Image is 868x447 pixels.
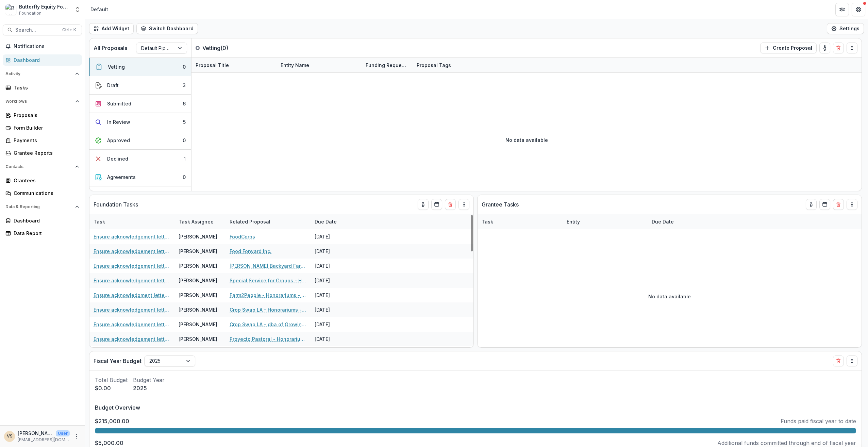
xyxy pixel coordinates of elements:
p: $215,000.00 [95,417,129,425]
div: Payments [14,137,77,144]
div: [DATE] [311,229,362,244]
button: Switch Dashboard [136,23,198,34]
a: Ensure acknowledgement letter has been received [94,306,170,313]
div: Related Proposal [226,214,311,229]
div: Entity Name [277,62,313,69]
div: Funding Requested [362,58,413,72]
span: Activity [5,71,72,76]
p: User [56,430,70,436]
div: Due Date [311,214,362,229]
a: Ensure acknowledgement letter has been received [94,335,170,343]
button: Get Help [852,3,865,16]
div: [DATE] [311,317,362,332]
div: [DATE] [311,346,362,361]
div: Task Assignee [174,218,218,225]
button: Delete card [833,355,844,366]
p: $5,000.00 [95,439,123,447]
a: Ensure acknowledgement letter has been received [94,233,170,240]
a: Farm2People - Honorariums - [DATE] [230,292,306,299]
div: [DATE] [311,244,362,259]
div: Entity Name [277,58,362,72]
div: [DATE] [311,332,362,346]
div: 0 [183,137,186,144]
a: Proposals [3,110,82,121]
div: Task Assignee [174,214,226,229]
a: Food Forward Inc. [230,248,271,255]
div: [PERSON_NAME] [179,277,217,284]
button: Search... [3,24,82,35]
a: Data Report [3,228,82,239]
div: Entity [563,214,648,229]
span: Contacts [5,164,72,169]
a: Ensure acknowledgement letter has been received [94,321,170,328]
span: Search... [15,27,58,33]
div: Task [89,214,174,229]
a: Dashboard [3,54,82,66]
span: Foundation [19,10,41,16]
p: Foundation Tasks [94,200,138,209]
p: No data available [505,136,548,144]
a: Ensure acknowledgement letter has been received [94,262,170,269]
p: Budget Year [133,376,165,384]
p: [EMAIL_ADDRESS][DOMAIN_NAME] [18,437,70,443]
div: Due Date [648,214,699,229]
div: Data Report [14,230,77,237]
button: toggle-assigned-to-me [819,43,830,53]
button: Delete card [445,199,456,210]
a: Tasks [3,82,82,93]
button: toggle-assigned-to-me [806,199,817,210]
a: FoodCorps [230,233,255,240]
div: Communications [14,189,77,197]
div: 6 [183,100,186,107]
a: Ensure acknowledgement letter has been received [94,248,170,255]
button: Submitted6 [89,95,191,113]
button: Open Workflows [3,96,82,107]
p: [PERSON_NAME] [18,430,53,437]
div: Vannesa Santos [7,434,13,438]
a: Payments [3,135,82,146]
p: $0.00 [95,384,128,392]
a: Grantees [3,175,82,186]
a: Communications [3,187,82,199]
a: [PERSON_NAME] Backyard Farm - Grant - [DATE] [230,262,306,269]
a: Crop Swap LA - dba of Growing Communities, Inc - Honorarium - [DATE] [230,321,306,328]
span: Workflows [5,99,72,104]
button: Delete card [833,199,844,210]
div: Proposal Tags [413,58,498,72]
p: All Proposals [94,44,127,52]
div: 3 [183,82,186,89]
div: [PERSON_NAME] [179,335,217,343]
button: Drag [847,199,857,210]
div: [PERSON_NAME] [179,262,217,269]
div: Dashboard [14,217,77,224]
p: Fiscal Year Budget [94,357,141,365]
div: Proposal Title [191,62,233,69]
button: Drag [458,199,469,210]
div: Entity [563,218,584,225]
div: Proposal Tags [413,62,455,69]
p: Budget Overview [95,403,856,412]
a: Special Service for Groups - Honorariums - [DATE] [230,277,306,284]
div: [DATE] [311,288,362,302]
button: Open Activity [3,68,82,79]
div: Ctrl + K [61,26,78,34]
div: Vetting [108,63,125,70]
button: Approved0 [89,131,191,150]
div: In Review [107,118,130,126]
div: Task [478,214,563,229]
div: Task [89,218,109,225]
div: [DATE] [311,302,362,317]
a: Grantee Reports [3,147,82,159]
div: Task [478,218,497,225]
a: Ensure acknowledgement letter has been received [94,277,170,284]
div: Proposals [14,112,77,119]
div: Funding Requested [362,62,413,69]
button: Open entity switcher [73,3,82,16]
button: Calendar [431,199,442,210]
a: Proyecto Pastoral - Honorarium - [DATE] [230,335,306,343]
p: Additional funds committed through end of fiscal year [717,439,856,447]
